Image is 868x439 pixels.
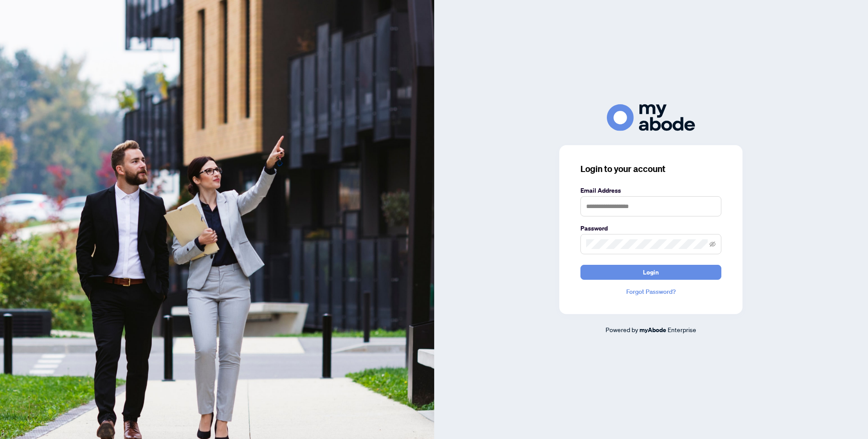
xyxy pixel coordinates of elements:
a: Forgot Password? [580,287,721,296]
span: Powered by [606,326,638,333]
img: ma-logo [607,104,695,131]
h3: Login to your account [580,163,721,175]
a: myAbode [639,325,666,335]
label: Email Address [580,186,721,195]
label: Password [580,223,721,233]
span: eye-invisible [709,241,716,247]
span: Login [643,265,659,279]
button: Login [580,265,721,280]
span: Enterprise [668,326,696,333]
